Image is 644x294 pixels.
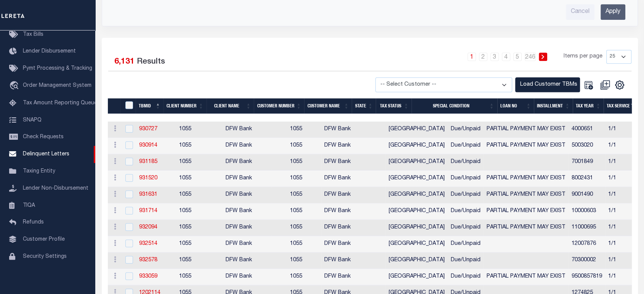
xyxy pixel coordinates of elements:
[139,126,157,132] a: 930727
[487,126,566,132] span: PARTIAL PAYMENT MAY EXIST
[386,171,448,187] td: [GEOGRAPHIC_DATA]
[569,187,605,203] td: 9001490
[451,159,481,165] span: Due/Unpaid
[23,169,55,174] span: Taxing Entity
[290,241,302,246] span: 1055
[290,143,302,148] span: 1055
[451,208,481,214] span: Due/Unpaid
[290,257,302,263] span: 1055
[290,225,302,230] span: 1055
[23,66,92,71] span: Pymt Processing & Tracking
[23,117,42,123] span: SNAPQ
[23,134,64,140] span: Check Requests
[290,192,302,197] span: 1055
[487,225,566,230] span: PARTIAL PAYMENT MAY EXIST
[290,176,302,181] span: 1055
[321,187,386,203] td: DFW Bank
[451,257,481,263] span: Due/Unpaid
[139,143,157,148] a: 930914
[226,143,252,148] span: DFW Bank
[569,220,605,236] td: 11000695
[386,203,448,220] td: [GEOGRAPHIC_DATA]
[515,77,580,92] button: Load Customer TBMs
[226,176,252,181] span: DFW Bank
[605,171,644,187] td: 1/1
[321,121,386,138] td: DFW Bank
[321,138,386,154] td: DFW Bank
[605,187,644,203] td: 1/1
[23,237,65,242] span: Customer Profile
[254,98,304,114] th: Customer Number: activate to sort column ascending
[386,269,448,285] td: [GEOGRAPHIC_DATA]
[487,143,566,148] span: PARTIAL PAYMENT MAY EXIST
[376,98,412,114] th: Tax Status: activate to sort column ascending
[226,225,252,230] span: DFW Bank
[569,171,605,187] td: 8002431
[290,274,302,279] span: 1055
[23,101,97,106] span: Tax Amount Reporting Queue
[487,176,566,181] span: PARTIAL PAYMENT MAY EXIST
[321,171,386,187] td: DFW Bank
[601,4,625,20] input: Apply
[321,220,386,236] td: DFW Bank
[139,208,157,214] a: 931714
[451,176,481,181] span: Due/Unpaid
[163,98,207,114] th: Client Number: activate to sort column ascending
[525,53,536,61] a: 246
[569,269,605,285] td: 9500857819
[23,49,76,54] span: Lender Disbursement
[451,192,481,197] span: Due/Unpaid
[304,98,352,114] th: Customer Name: activate to sort column ascending
[23,152,69,157] span: Delinquent Letters
[605,269,644,285] td: 1/1
[226,159,252,165] span: DFW Bank
[23,32,43,37] span: Tax Bills
[139,176,157,181] a: 931520
[490,53,499,61] a: 3
[137,56,165,68] label: Results
[207,98,254,114] th: Client Name: activate to sort column ascending
[569,252,605,269] td: 70300002
[114,58,135,66] span: 6,131
[386,121,448,138] td: [GEOGRAPHIC_DATA]
[605,220,644,236] td: 1/1
[487,274,566,279] span: PARTIAL PAYMENT MAY EXIST
[179,176,191,181] span: 1055
[226,241,252,246] span: DFW Bank
[386,236,448,252] td: [GEOGRAPHIC_DATA]
[321,236,386,252] td: DFW Bank
[497,98,534,114] th: LOAN NO: activate to sort column ascending
[226,257,252,263] span: DFW Bank
[569,236,605,252] td: 12007876
[179,192,191,197] span: 1055
[290,208,302,214] span: 1055
[386,220,448,236] td: [GEOGRAPHIC_DATA]
[569,138,605,154] td: 5003020
[451,225,481,230] span: Due/Unpaid
[179,257,191,263] span: 1055
[23,254,67,259] span: Security Settings
[179,159,191,165] span: 1055
[179,274,191,279] span: 1055
[451,241,481,246] span: Due/Unpaid
[139,241,157,246] a: 932514
[605,252,644,269] td: 1/1
[139,159,157,165] a: 931185
[468,53,476,61] a: 1
[569,154,605,171] td: 7001849
[290,159,302,165] span: 1055
[534,98,573,114] th: Installment: activate to sort column ascending
[605,203,644,220] td: 1/1
[321,269,386,285] td: DFW Bank
[321,252,386,269] td: DFW Bank
[573,98,604,114] th: Tax Year: activate to sort column ascending
[23,203,35,208] span: TIQA
[23,83,91,88] span: Order Management System
[226,274,252,279] span: DFW Bank
[179,126,191,132] span: 1055
[479,53,487,61] a: 2
[487,192,566,197] span: PARTIAL PAYMENT MAY EXIST
[451,126,481,132] span: Due/Unpaid
[569,121,605,138] td: 4000651
[9,81,21,91] i: travel_explore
